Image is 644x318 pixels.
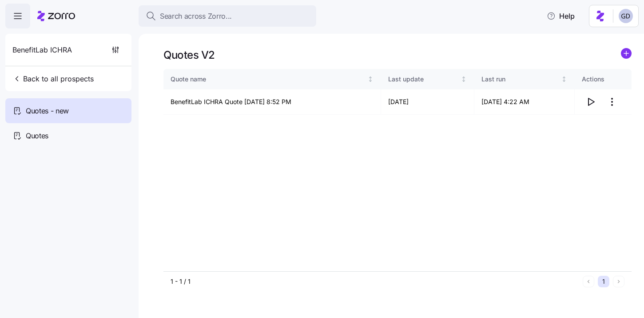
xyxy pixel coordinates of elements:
th: Quote nameNot sorted [163,69,381,89]
a: add icon [621,48,632,62]
button: Back to all prospects [9,70,97,88]
span: Quotes [26,130,48,141]
div: Quote name [171,74,366,84]
span: Help [547,11,575,21]
button: 1 [598,276,609,287]
th: Last runNot sorted [474,69,575,89]
div: Last run [481,74,560,84]
button: Help [540,7,582,25]
span: Quotes - new [26,105,69,117]
svg: add icon [621,48,632,59]
button: Next page [613,276,624,287]
td: [DATE] 4:22 AM [474,89,575,115]
td: BenefitLab ICHRA Quote [DATE] 8:52 PM [163,89,381,115]
td: [DATE] [381,89,474,115]
div: Not sorted [561,76,567,82]
button: Previous page [583,276,594,287]
img: 68a7f73c8a3f673b81c40441e24bb121 [619,9,633,23]
span: Back to all prospects [12,73,94,84]
a: Quotes - new [5,98,131,123]
h1: Quotes V2 [163,48,215,62]
th: Last updateNot sorted [381,69,474,89]
div: Not sorted [461,76,467,82]
div: 1 - 1 / 1 [171,277,579,286]
div: Not sorted [367,76,374,82]
span: Search across Zorro... [160,11,232,22]
div: Last update [388,74,459,84]
div: Actions [582,74,624,84]
span: BenefitLab ICHRA [12,44,72,56]
button: Search across Zorro... [139,5,316,27]
a: Quotes [5,123,131,148]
